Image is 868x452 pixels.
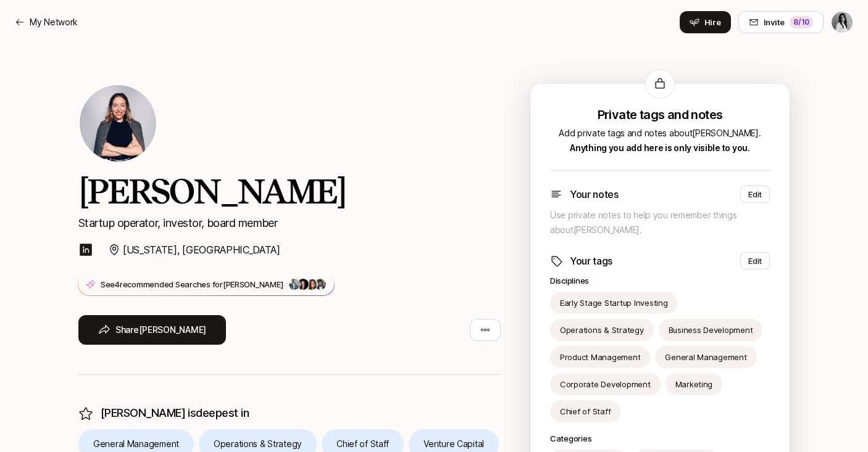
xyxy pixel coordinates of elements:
[212,279,284,289] span: for [PERSON_NAME]
[550,109,770,121] p: Private tags and notes
[560,405,611,417] p: Chief of Staff
[570,253,612,269] p: Your tags
[93,437,179,451] p: General Management
[214,437,302,451] p: Operations & Strategy
[306,279,317,290] img: 71d7b91d_d7cb_43b4_a7ea_a9b2f2cc6e03.jpg
[560,324,644,336] p: Operations & Strategy
[790,16,813,28] div: 8 /10
[669,324,753,336] p: Business Development
[740,186,770,203] button: Edit
[30,15,78,30] p: My Network
[704,16,721,28] span: Hire
[78,315,226,345] button: Share[PERSON_NAME]
[336,437,389,451] p: Chief of Staff
[738,11,824,33] button: Invite8/10
[315,279,326,290] img: 6442c178_6acd_4b98_b4ed_4802aa2fb608.jpg
[80,85,156,162] img: Kendall Crocker
[675,378,713,390] p: Marketing
[101,278,283,290] p: See 4 recommended Searches
[78,273,335,296] button: See4recommended Searches for[PERSON_NAME]
[123,242,280,258] p: [US_STATE], [GEOGRAPHIC_DATA]
[831,11,853,33] button: Amy Moussavi
[78,215,501,232] p: Startup operator, investor, board member
[289,279,300,290] img: 2d04401f_4c1d_4892_85d5_662fa3828e83.jpg
[560,378,651,390] p: Corporate Development
[680,11,731,33] button: Hire
[560,297,667,309] p: Early Stage Startup Investing
[570,186,619,202] p: Your notes
[764,16,785,28] span: Invite
[570,142,749,153] span: Anything you add here is only visible to you.
[298,279,309,290] img: cabb3c5f_3984_436f_93ed_aa7116e89977.jpg
[78,242,93,257] img: linkedin-logo
[550,432,770,445] p: Categories
[740,252,770,269] button: Edit
[78,173,501,210] h2: [PERSON_NAME]
[550,208,770,237] p: Use private notes to help you remember things about [PERSON_NAME] .
[101,405,249,422] p: [PERSON_NAME] is deepest in
[550,126,770,155] p: Add private tags and notes about [PERSON_NAME] .
[665,351,746,363] p: General Management
[424,437,484,451] p: Venture Capital
[832,12,853,33] img: Amy Moussavi
[560,351,640,363] p: Product Management
[550,274,770,287] p: Disciplines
